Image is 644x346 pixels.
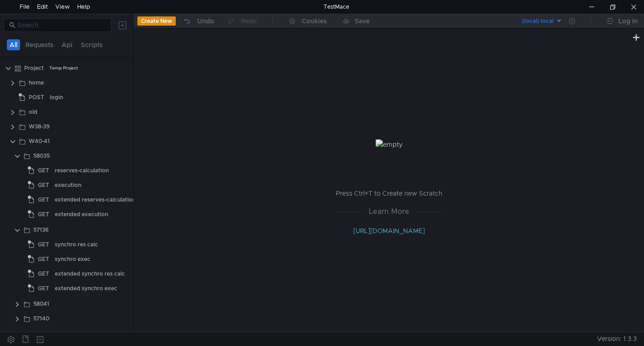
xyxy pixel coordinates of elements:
[220,14,263,28] button: Redo
[55,193,136,207] div: extended reserves-calculation
[302,16,327,27] div: Cookies
[597,332,637,346] span: Version: 1.3.3
[522,17,554,26] div: (local) local
[29,90,44,104] span: POST
[361,206,417,217] span: Learn More
[38,208,49,221] span: GET
[33,297,49,311] div: 58041
[29,76,44,90] div: home
[55,208,108,221] div: extended execution
[499,14,563,28] button: (local) local
[38,238,49,251] span: GET
[38,164,49,177] span: GET
[55,178,81,192] div: execution
[78,39,105,50] button: Scripts
[23,39,56,50] button: Requests
[241,16,257,27] div: Redo
[38,282,49,295] span: GET
[376,139,403,149] img: empty
[38,267,49,281] span: GET
[137,16,176,26] button: Create New
[29,120,50,133] div: W38-39
[59,39,75,50] button: Api
[24,61,44,75] div: Project
[29,105,37,119] div: old
[55,238,98,251] div: synchro res calc
[55,252,90,266] div: synchro exec
[55,267,125,281] div: extended synchro res calc
[55,282,117,295] div: extended synchro exec
[33,312,49,325] div: 57140
[38,252,49,266] span: GET
[336,188,442,199] p: Press Ctrl+T to Create new Scratch
[49,61,78,75] div: Temp Project
[176,14,220,28] button: Undo
[197,16,214,27] div: Undo
[33,223,49,237] div: 57136
[7,39,20,50] button: All
[355,18,370,24] div: Save
[618,16,638,27] div: Log In
[38,178,49,192] span: GET
[55,164,109,177] div: reserves-calculation
[50,90,63,104] div: login
[38,193,49,207] span: GET
[17,20,106,30] input: Search...
[353,227,425,235] a: [URL][DOMAIN_NAME]
[29,134,50,148] div: W40-41
[33,149,50,163] div: 58035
